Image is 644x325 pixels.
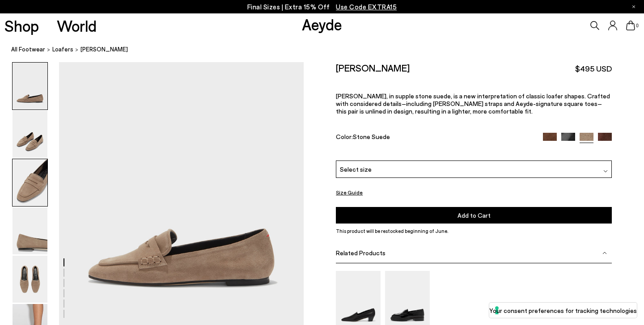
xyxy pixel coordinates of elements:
[11,45,45,54] a: All Footwear
[336,187,363,198] button: Size Guide
[603,169,608,173] img: svg%3E
[602,251,607,255] img: svg%3E
[13,207,47,254] img: Alfie Suede Loafers - Image 4
[336,249,386,257] span: Related Products
[247,1,397,13] p: Final Sizes | Extra 15% Off
[336,207,612,224] button: Add to Cart
[458,211,491,219] span: Add to Cart
[13,111,47,158] img: Alfie Suede Loafers - Image 2
[489,306,637,315] label: Your consent preferences for tracking technologies
[13,63,47,110] img: Alfie Suede Loafers - Image 1
[80,45,128,54] span: [PERSON_NAME]
[302,15,342,34] a: Aeyde
[353,133,390,140] span: Stone Suede
[57,18,97,34] a: World
[336,133,534,143] div: Color:
[336,227,612,235] p: This product will be restocked beginning of June.
[340,165,372,174] span: Select size
[13,256,47,303] img: Alfie Suede Loafers - Image 5
[336,62,410,73] h2: [PERSON_NAME]
[635,23,640,28] span: 0
[626,21,635,30] a: 0
[11,38,644,62] nav: breadcrumb
[4,18,39,34] a: Shop
[489,303,637,318] button: Your consent preferences for tracking technologies
[52,46,73,53] span: Loafers
[13,159,47,206] img: Alfie Suede Loafers - Image 3
[336,3,397,11] span: Navigate to /collections/ss25-final-sizes
[575,63,612,74] span: $495 USD
[52,45,73,54] a: Loafers
[336,92,612,115] p: [PERSON_NAME], in supple stone suede, is a new interpretation of classic loafer shapes. Crafted w...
